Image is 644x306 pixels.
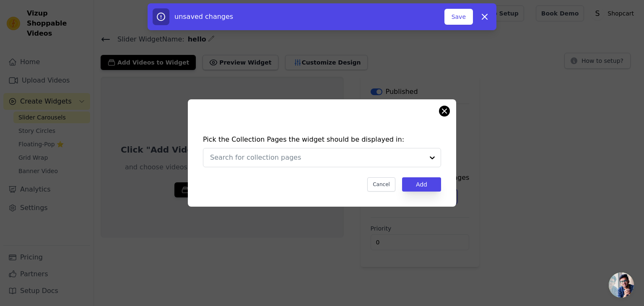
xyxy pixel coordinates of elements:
[609,272,634,298] div: Open chat
[439,106,449,116] button: Close modal
[402,177,441,192] button: Add
[174,13,233,21] span: unsaved changes
[203,135,441,145] h4: Pick the Collection Pages the widget should be displayed in:
[210,153,424,163] input: Search for collection pages
[367,177,395,192] button: Cancel
[444,9,473,25] button: Save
